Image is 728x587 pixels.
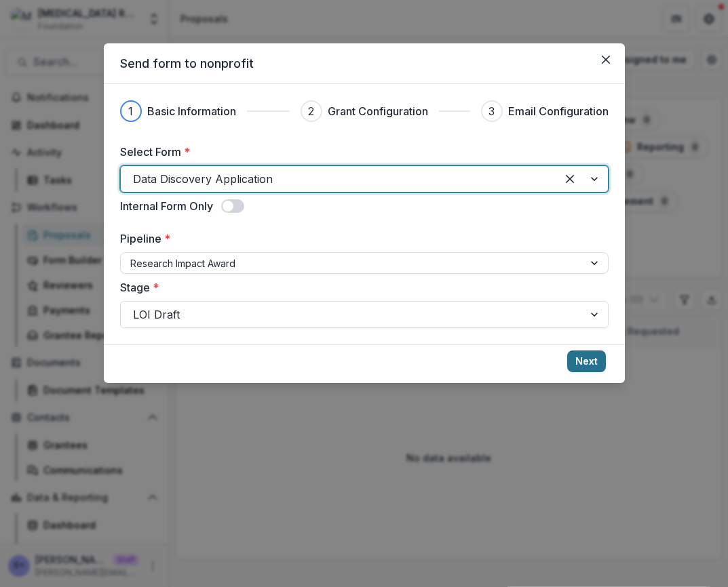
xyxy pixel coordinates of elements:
header: Send form to nonprofit [104,43,625,84]
label: Internal Form Only [120,198,213,214]
button: Close [595,49,617,70]
div: Progress [120,100,609,122]
div: 2 [308,103,314,119]
h3: Email Configuration [508,103,609,119]
label: Stage [120,279,600,296]
button: Next [567,350,606,372]
label: Pipeline [120,230,600,247]
div: 1 [128,103,133,119]
h3: Basic Information [147,103,236,119]
div: Clear selected options [559,168,581,190]
label: Select Form [120,144,600,160]
div: 3 [488,103,495,119]
h3: Grant Configuration [328,103,428,119]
